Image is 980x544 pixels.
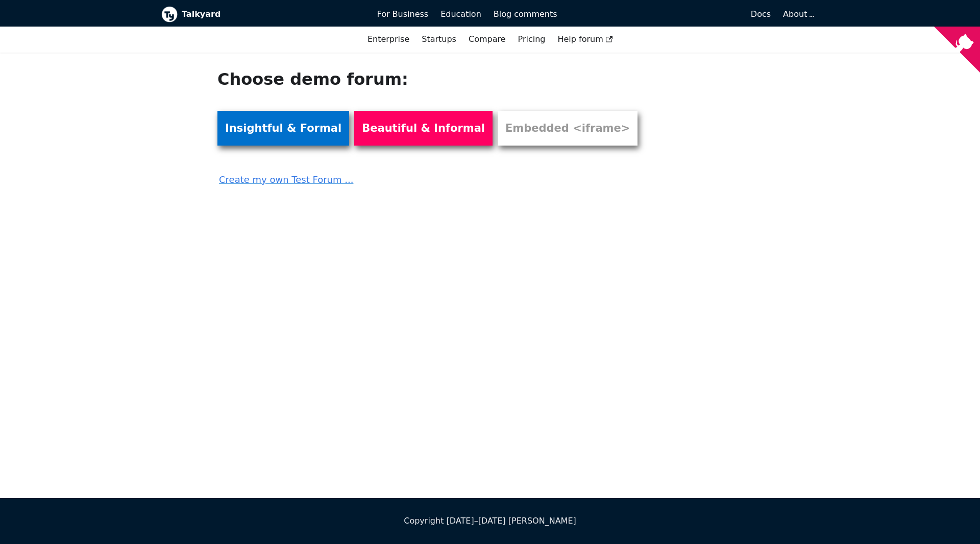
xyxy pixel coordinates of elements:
span: Docs [751,9,771,19]
a: Beautiful & Informal [354,111,493,146]
a: For Business [371,6,435,23]
a: Pricing [512,31,552,48]
a: About [783,9,813,19]
a: Talkyard logoTalkyard [161,6,363,22]
a: Insightful & Formal [217,111,349,146]
span: Blog comments [494,9,557,19]
a: Education [434,6,487,23]
a: Compare [469,34,506,44]
a: Enterprise [361,31,415,48]
div: Copyright [DATE]–[DATE] [PERSON_NAME] [161,514,819,528]
span: Help forum [557,34,612,44]
a: Create my own Test Forum ... [217,165,650,187]
a: Startups [415,31,462,48]
span: Education [440,9,481,19]
a: Embedded <iframe> [498,111,638,146]
h1: Choose demo forum: [217,69,650,89]
a: Blog comments [487,6,563,23]
a: Docs [563,6,777,23]
b: Talkyard [182,8,363,21]
span: For Business [377,9,429,19]
a: Help forum [551,31,619,48]
img: Talkyard logo [161,6,178,22]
